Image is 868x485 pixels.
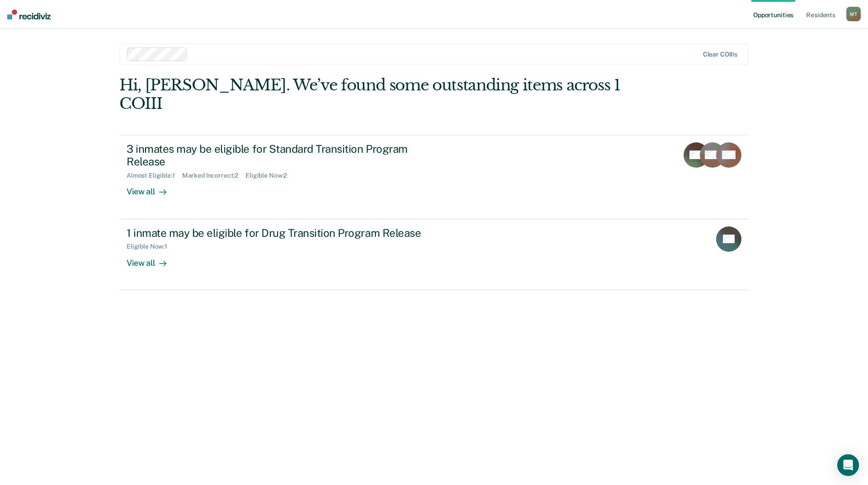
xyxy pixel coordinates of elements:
div: Almost Eligible : 1 [127,172,182,179]
div: M T [846,7,861,21]
div: View all [127,179,177,197]
div: Clear COIIIs [703,51,737,58]
div: Eligible Now : 2 [245,172,294,179]
img: Recidiviz [7,9,51,19]
a: 1 inmate may be eligible for Drug Transition Program ReleaseEligible Now:1View all [119,219,749,290]
div: Eligible Now : 1 [127,243,175,250]
div: 3 inmates may be eligible for Standard Transition Program Release [127,142,444,169]
button: MT [846,7,861,21]
div: Marked Incorrect : 2 [182,172,246,179]
div: Open Intercom Messenger [837,454,859,476]
a: 3 inmates may be eligible for Standard Transition Program ReleaseAlmost Eligible:1Marked Incorrec... [119,135,749,219]
div: Hi, [PERSON_NAME]. We’ve found some outstanding items across 1 COIII [119,76,623,113]
div: 1 inmate may be eligible for Drug Transition Program Release [127,226,444,240]
div: View all [127,250,177,268]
